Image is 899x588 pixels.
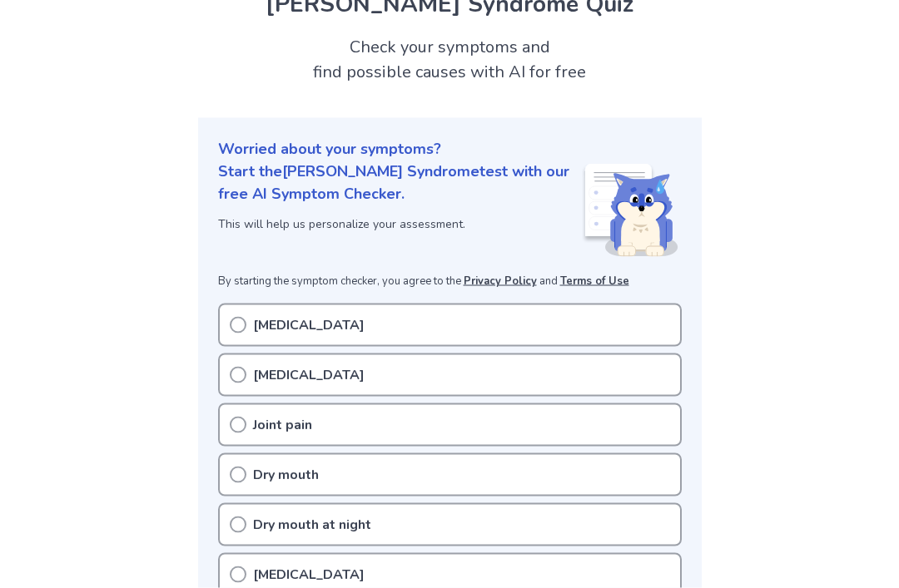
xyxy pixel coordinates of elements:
h2: Check your symptoms and find possible causes with AI for free [198,35,702,85]
p: [MEDICAL_DATA] [253,565,365,585]
a: Terms of Use [560,274,629,289]
p: Start the [PERSON_NAME] Syndrome test with our free AI Symptom Checker. [218,161,582,205]
p: This will help us personalize your assessment. [218,215,582,233]
p: Joint pain [253,415,312,435]
p: [MEDICAL_DATA] [253,365,365,385]
p: [MEDICAL_DATA] [253,315,365,335]
a: Privacy Policy [464,274,537,289]
p: Worried about your symptoms? [218,138,682,161]
p: Dry mouth at night [253,515,371,535]
p: By starting the symptom checker, you agree to the and [218,274,682,290]
p: Dry mouth [253,465,319,485]
img: Shiba [582,164,678,257]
